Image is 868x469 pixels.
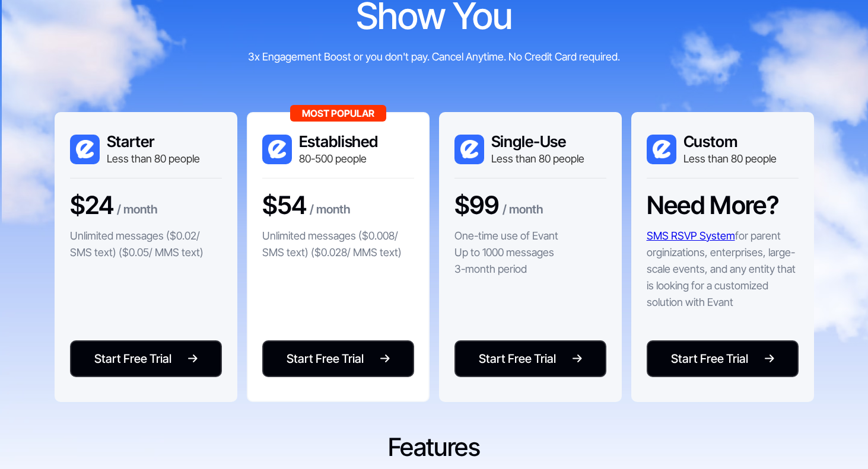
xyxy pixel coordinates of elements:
div: 80-500 people [299,151,379,166]
p: Unlimited messages ($0.008/ SMS text) ($0.028/ MMS text) [262,228,414,261]
div: / month [117,200,158,221]
div: Most Popular [290,105,386,122]
div: Less than 80 people [107,151,200,166]
h3: Features [237,432,631,463]
h3: Single-Use [491,132,584,151]
div: Start Free Trial [287,350,364,368]
a: Start Free Trial [262,340,414,377]
a: SMS RSVP System [647,229,735,242]
h3: $24 [70,190,114,220]
div: Start Free Trial [94,350,171,368]
div: Start Free Trial [479,350,556,368]
div: / month [503,200,543,221]
div: / month [310,200,351,221]
div: Start Free Trial [671,350,748,368]
div: Less than 80 people [683,151,777,166]
h3: $54 [262,190,307,220]
div: 3x Engagement Boost or you don't pay. Cancel Anytime. No Credit Card required. [212,49,657,65]
a: Start Free Trial [70,340,222,377]
a: Start Free Trial [647,340,799,377]
h3: Custom [683,132,777,151]
h3: Starter [107,132,200,151]
p: One-time use of Evant Up to 1000 messages 3-month period [454,228,558,277]
p: for parent orginizations, enterprises, large-scale events, and any entity that is looking for a c... [647,228,799,311]
h3: $99 [454,190,500,220]
h3: Established [299,132,379,151]
h3: Need More? [647,190,779,220]
a: Start Free Trial [454,340,606,377]
p: Unlimited messages ($0.02/ SMS text) ($0.05/ MMS text) [70,228,222,261]
div: Less than 80 people [491,151,584,166]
